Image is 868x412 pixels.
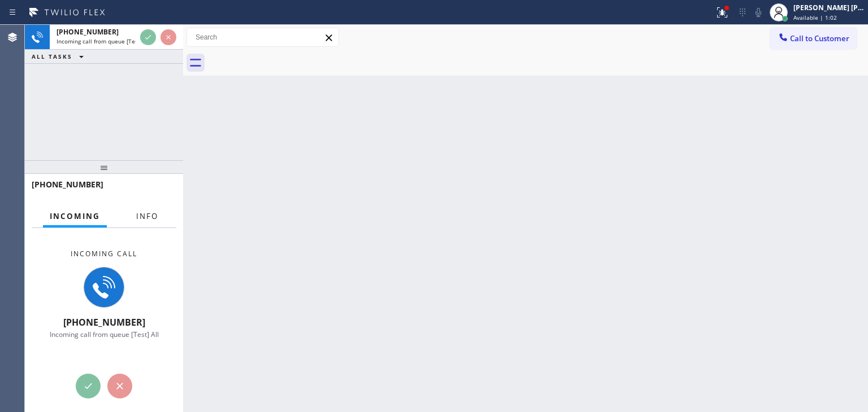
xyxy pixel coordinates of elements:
span: Incoming call from queue [Test] All [50,330,159,339]
button: Accept [140,29,156,45]
button: Reject [160,29,176,45]
span: [PHONE_NUMBER] [32,179,103,190]
span: [PHONE_NUMBER] [63,316,145,328]
span: [PHONE_NUMBER] [57,27,119,37]
span: Incoming [50,211,100,221]
button: Accept [76,374,101,398]
button: Call to Customer [770,28,857,49]
button: Mute [750,5,766,20]
span: Info [136,211,158,221]
input: Search [187,28,338,46]
button: Info [129,205,165,227]
span: ALL TASKS [32,52,72,60]
button: Incoming [43,205,107,227]
button: ALL TASKS [25,50,95,63]
span: Incoming call [71,249,137,258]
span: Incoming call from queue [Test] All [57,37,150,45]
span: Call to Customer [790,33,849,43]
span: Available | 1:02 [793,14,837,21]
div: [PERSON_NAME] [PERSON_NAME] [793,3,865,12]
button: Reject [107,374,132,398]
